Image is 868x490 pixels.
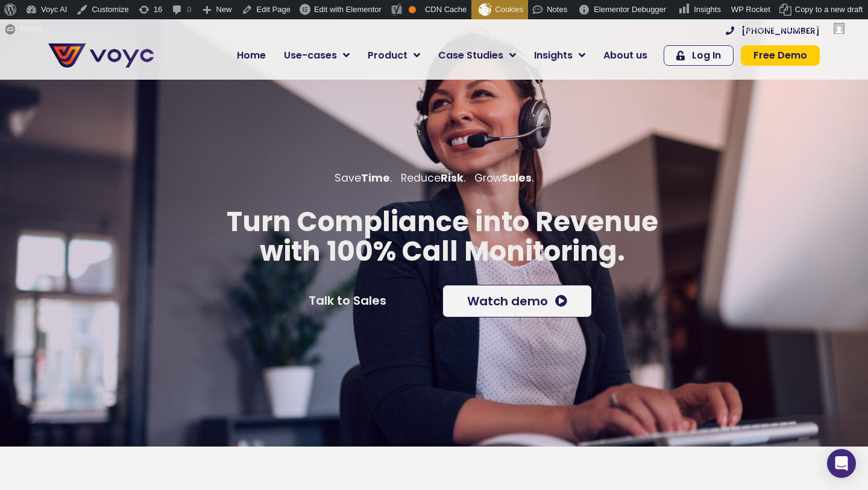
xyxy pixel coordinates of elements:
[441,171,464,185] b: Risk
[442,285,592,317] a: Watch demo
[467,295,548,307] span: Watch demo
[603,48,647,63] span: About us
[766,24,830,33] span: [PERSON_NAME]
[42,207,842,267] p: Turn Compliance into Revenue with 100% Call Monitoring.
[309,294,386,307] span: Talk to Sales
[594,43,656,68] a: About us
[359,43,429,68] a: Product
[284,48,337,63] span: Use-cases
[534,48,573,63] span: Insights
[368,48,407,63] span: Product
[20,19,42,39] span: Forms
[694,5,721,14] span: Insights
[692,51,721,60] span: Log In
[275,43,359,68] a: Use-cases
[438,48,503,63] span: Case Studies
[237,48,266,63] span: Home
[664,45,734,66] a: Log In
[409,6,416,13] div: OK
[48,43,154,68] img: voyc-full-logo
[736,19,849,39] a: Howdy,
[361,171,390,185] b: Time
[285,285,410,316] a: Talk to Sales
[741,45,820,66] a: Free Demo
[827,449,856,478] div: Open Intercom Messenger
[502,171,532,185] b: Sales
[429,43,525,68] a: Case Studies
[726,27,820,35] a: [PHONE_NUMBER]
[314,5,382,14] span: Edit with Elementor
[753,51,807,60] span: Free Demo
[42,170,826,186] p: Save . Reduce . Grow .
[228,43,275,68] a: Home
[525,43,594,68] a: Insights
